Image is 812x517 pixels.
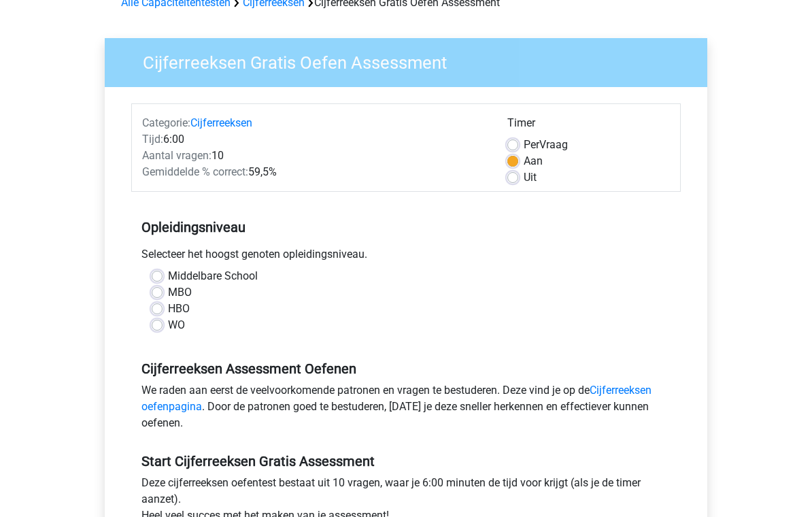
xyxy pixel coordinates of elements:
a: Cijferreeksen [190,117,252,130]
div: 6:00 [132,132,497,148]
label: Middelbare School [168,269,258,285]
span: Tijd: [142,133,163,146]
label: Vraag [524,137,568,154]
div: Selecteer het hoogst genoten opleidingsniveau. [131,247,681,269]
label: Uit [524,170,537,186]
div: Timer [507,116,670,137]
span: Per [524,139,539,152]
span: Categorie: [142,117,190,130]
div: 10 [132,148,497,165]
label: MBO [168,285,192,301]
h5: Opleidingsniveau [141,214,671,241]
span: Gemiddelde % correct: [142,166,248,179]
h5: Cijferreeksen Assessment Oefenen [141,361,671,378]
label: Aan [524,154,543,170]
label: HBO [168,301,190,318]
label: WO [168,318,185,334]
div: 59,5% [132,165,497,181]
h5: Start Cijferreeksen Gratis Assessment [141,454,671,470]
h3: Cijferreeksen Gratis Oefen Assessment [126,48,697,74]
span: Aantal vragen: [142,150,212,163]
div: We raden aan eerst de veelvoorkomende patronen en vragen te bestuderen. Deze vind je op de . Door... [131,383,681,437]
